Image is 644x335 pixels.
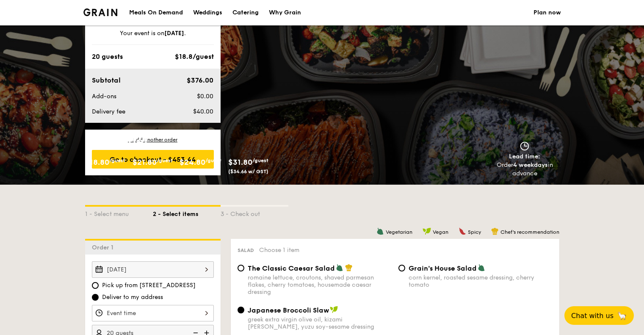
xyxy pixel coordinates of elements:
[102,293,163,302] span: Deliver to my address
[228,158,252,167] span: $31.80
[491,227,499,235] img: icon-chef-hat.a58ddaea.svg
[509,153,540,160] span: Lead time:
[468,229,481,235] span: Spicy
[409,274,553,288] div: corn kernel, roasted sesame dressing, cherry tomato
[487,161,563,178] div: Order in advance
[157,158,173,163] span: /guest
[83,8,118,16] img: Grain
[85,169,126,174] span: ($20.49 w/ GST)
[376,227,384,235] img: icon-vegetarian.fe4039eb.svg
[564,306,634,325] button: Chat with us🦙
[92,305,214,321] input: Event time
[459,227,466,235] img: icon-spicy.37a8142b.svg
[180,158,205,167] span: $24.80
[228,169,268,174] span: ($34.66 w/ GST)
[92,261,214,278] input: Event date
[205,158,221,163] span: /guest
[92,282,99,289] input: Pick up from [STREET_ADDRESS]
[83,8,118,16] a: Logotype
[175,52,214,62] div: $18.8/guest
[248,274,392,296] div: romaine lettuce, croutons, shaved parmesan flakes, cherry tomatoes, housemade caesar dressing
[85,134,319,149] h1: Mini Buffet
[478,264,485,271] img: icon-vegetarian.fe4039eb.svg
[92,294,99,301] input: Deliver to my address
[423,227,431,235] img: icon-vegan.f8ff3823.svg
[513,161,548,169] strong: 4 weekdays
[433,229,448,235] span: Vegan
[85,207,153,219] div: 1 - Select menu
[102,281,196,290] span: Pick up from [STREET_ADDRESS]
[248,316,392,330] div: greek extra virgin olive oil, kizami [PERSON_NAME], yuzu soy-sesame dressing
[92,108,125,115] span: Delivery fee
[153,207,221,219] div: 2 - Select items
[238,247,254,253] span: Salad
[133,169,172,174] span: ($23.76 w/ GST)
[248,264,335,272] span: The Classic Caesar Salad
[409,264,477,272] span: Grain's House Salad
[133,158,157,167] span: $21.80
[109,158,125,163] span: /guest
[92,244,117,251] span: Order 1
[336,264,343,271] img: icon-vegetarian.fe4039eb.svg
[518,141,531,151] img: icon-clock.2db775ea.svg
[221,207,288,219] div: 3 - Check out
[571,312,614,320] span: Chat with us
[85,158,109,167] span: $18.80
[330,306,338,313] img: icon-vegan.f8ff3823.svg
[248,306,329,314] span: Japanese Broccoli Slaw
[398,265,405,271] input: Grain's House Saladcorn kernel, roasted sesame dressing, cherry tomato
[259,246,299,254] span: Choose 1 item
[164,30,184,37] strong: [DATE]
[617,311,627,321] span: 🦙
[252,158,268,163] span: /guest
[180,169,219,174] span: ($27.03 w/ GST)
[238,265,244,271] input: The Classic Caesar Saladromaine lettuce, croutons, shaved parmesan flakes, cherry tomatoes, house...
[187,76,213,84] span: $376.00
[500,229,559,235] span: Chef's recommendation
[92,52,123,62] div: 20 guests
[386,229,412,235] span: Vegetarian
[92,76,121,84] span: Subtotal
[345,264,353,271] img: icon-chef-hat.a58ddaea.svg
[92,29,214,45] div: Your event is on .
[238,307,244,313] input: Japanese Broccoli Slawgreek extra virgin olive oil, kizami [PERSON_NAME], yuzu soy-sesame dressing
[193,108,213,115] span: $40.00
[197,93,213,100] span: $0.00
[92,93,116,100] span: Add-ons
